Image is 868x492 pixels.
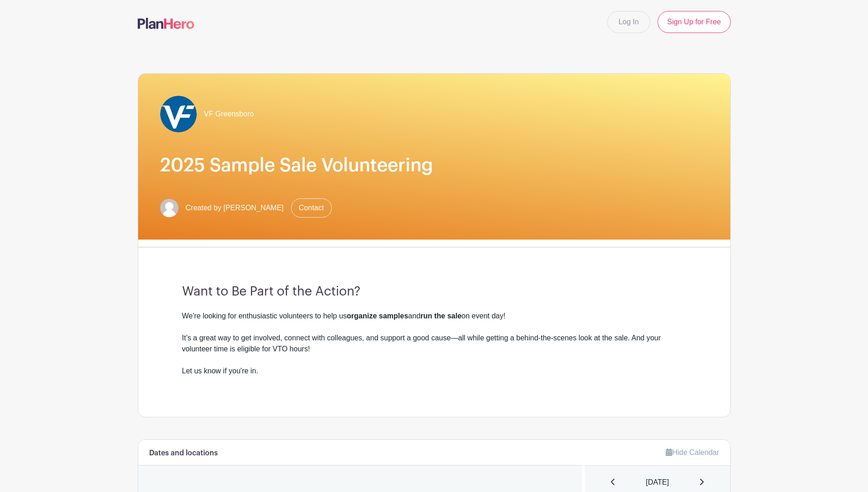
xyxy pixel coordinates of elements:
a: Sign Up for Free [658,11,730,33]
div: We're looking for enthusiastic volunteers to help us and on event day! It’s a great way to get in... [182,311,686,366]
a: Log In [607,11,650,33]
strong: run the sale [421,312,462,320]
a: Contact [291,198,332,218]
img: VF_Icon_FullColor_CMYK-small.jpg [160,96,197,132]
img: default-ce2991bfa6775e67f084385cd625a349d9dcbb7a52a09fb2fda1e96e2d18dcdb.png [160,199,178,217]
div: Let us know if you're in. [182,366,686,388]
span: [DATE] [646,477,669,488]
span: Created by [PERSON_NAME] [186,202,284,213]
a: Hide Calendar [666,448,719,456]
h6: Dates and locations [149,449,218,458]
strong: organize samples [347,312,408,320]
img: logo-507f7623f17ff9eddc593b1ce0a138ce2505c220e1c5a4e2b4648c50719b7d32.svg [138,18,194,29]
h1: 2025 Sample Sale Volunteering [160,154,708,176]
span: VF Greensboro [204,109,254,120]
h3: Want to Be Part of the Action? [182,284,686,300]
